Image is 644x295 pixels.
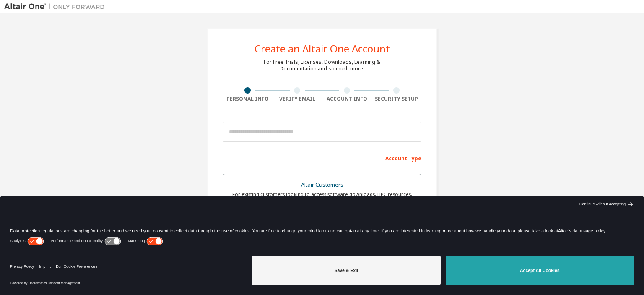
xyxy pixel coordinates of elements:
[223,151,421,164] div: Account Type
[228,179,416,191] div: Altair Customers
[322,96,372,102] div: Account Info
[264,59,380,72] div: For Free Trials, Licenses, Downloads, Learning & Documentation and so much more.
[223,96,273,102] div: Personal Info
[254,44,390,54] div: Create an Altair One Account
[228,191,416,204] div: For existing customers looking to access software downloads, HPC resources, community, trainings ...
[4,3,109,11] img: Altair One
[273,96,322,102] div: Verify Email
[372,96,422,102] div: Security Setup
